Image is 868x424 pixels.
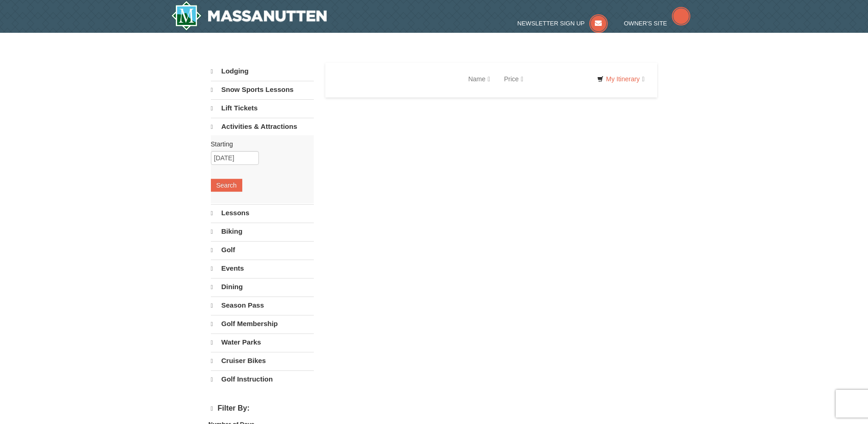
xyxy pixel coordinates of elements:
[211,370,314,388] a: Golf Instruction
[211,352,314,369] a: Cruiser Bikes
[211,81,314,98] a: Snow Sports Lessons
[497,70,530,88] a: Price
[211,404,314,413] h4: Filter By:
[517,20,585,27] span: Newsletter Sign Up
[211,179,242,192] button: Search
[211,278,314,296] a: Dining
[211,297,314,314] a: Season Pass
[171,1,327,30] a: Massanutten Resort
[211,204,314,222] a: Lessons
[211,260,314,277] a: Events
[211,118,314,135] a: Activities & Attractions
[517,20,608,27] a: Newsletter Sign Up
[211,241,314,259] a: Golf
[171,1,327,30] img: Massanutten Resort Logo
[211,223,314,240] a: Biking
[461,70,497,88] a: Name
[211,99,314,117] a: Lift Tickets
[211,139,307,149] label: Starting
[211,315,314,333] a: Golf Membership
[624,20,690,27] a: Owner's Site
[211,333,314,351] a: Water Parks
[591,72,650,86] a: My Itinerary
[624,20,667,27] span: Owner's Site
[211,63,314,80] a: Lodging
